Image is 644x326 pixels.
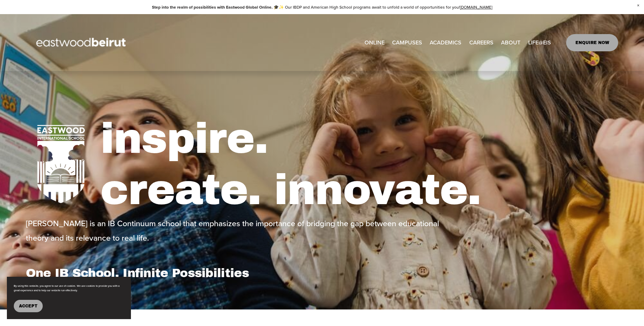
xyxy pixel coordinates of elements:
[26,25,138,60] img: EastwoodIS Global Site
[365,37,385,48] a: ONLINE
[430,38,461,48] span: ACADEMICS
[501,37,520,48] a: folder dropdown
[566,34,618,51] a: ENQUIRE NOW
[14,284,124,293] p: By using this website, you agree to our use of cookies. We use cookies to provide you with a grea...
[26,266,320,280] h1: One IB School, Infinite Possibilities
[14,300,43,312] button: Accept
[528,37,551,48] a: folder dropdown
[469,37,493,48] a: CAREERS
[460,4,492,10] a: [DOMAIN_NAME]
[392,38,422,48] span: CAMPUSES
[19,304,38,308] span: Accept
[7,277,131,319] section: Cookie banner
[501,38,520,48] span: ABOUT
[528,38,551,48] span: LIFE@EIS
[100,113,618,216] h1: inspire. create. innovate.
[430,37,461,48] a: folder dropdown
[392,37,422,48] a: folder dropdown
[26,216,444,245] p: [PERSON_NAME] is an IB Continuum school that emphasizes the importance of bridging the gap betwee...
